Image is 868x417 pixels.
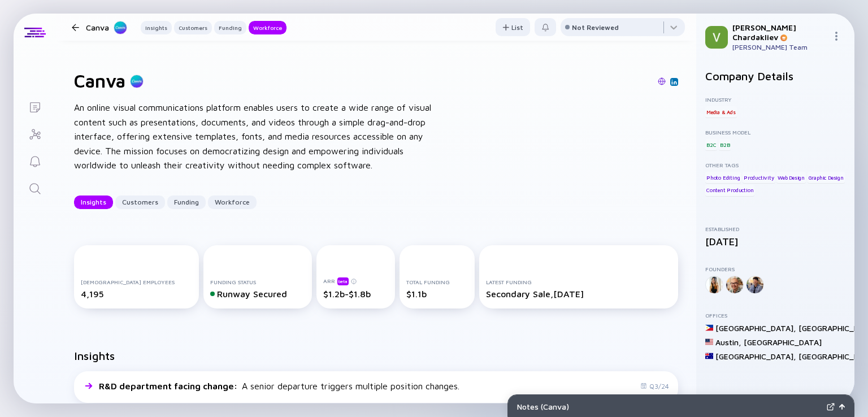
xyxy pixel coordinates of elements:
[839,404,845,410] img: Open Notes
[715,351,796,361] div: [GEOGRAPHIC_DATA] ,
[406,279,467,285] div: Total Funding
[337,277,349,285] div: beta
[406,289,467,299] div: $1.1b
[705,129,845,136] div: Business Model
[715,337,741,347] div: Austin ,
[74,70,125,92] h1: Canva
[705,96,845,103] div: Industry
[572,23,619,32] div: Not Reviewed
[705,26,728,49] img: Viktor Profile Picture
[705,266,845,272] div: Founders
[14,93,56,120] a: Lists
[705,106,737,118] div: Media & Ads
[208,193,257,211] div: Workforce
[705,185,754,196] div: Content Production
[214,22,246,33] div: Funding
[832,32,841,41] img: Menu
[743,172,775,183] div: Productivity
[808,172,845,183] div: Graphic Design
[640,382,669,390] div: Q3/24
[74,101,436,173] div: An online visual communications platform enables users to create a wide range of visual content s...
[719,139,731,150] div: B2B
[705,312,845,319] div: Offices
[81,279,192,285] div: [DEMOGRAPHIC_DATA] Employees
[174,22,212,33] div: Customers
[74,349,115,362] h2: Insights
[705,162,845,168] div: Other Tags
[705,139,717,150] div: B2C
[249,22,287,33] div: Workforce
[14,147,56,174] a: Reminders
[705,69,845,82] h2: Company Details
[115,193,165,211] div: Customers
[776,172,806,183] div: Web Design
[86,20,127,34] div: Canva
[744,337,822,347] div: [GEOGRAPHIC_DATA]
[486,279,671,285] div: Latest Funding
[827,403,835,411] img: Expand Notes
[210,279,305,285] div: Funding Status
[141,21,172,34] button: Insights
[705,172,741,183] div: Photo Editing
[214,21,246,34] button: Funding
[705,338,713,346] img: United States Flag
[99,381,459,391] div: A senior departure triggers multiple position changes.
[486,289,671,299] div: Secondary Sale, [DATE]
[705,324,713,332] img: Philippines Flag
[210,289,305,299] div: Runway Secured
[115,196,165,209] button: Customers
[167,193,206,211] div: Funding
[208,196,257,209] button: Workforce
[705,236,845,247] div: [DATE]
[658,77,666,85] img: Canva Website
[14,174,56,201] a: Search
[496,18,530,36] button: List
[732,43,827,51] div: [PERSON_NAME] Team
[732,23,827,42] div: [PERSON_NAME] Chardakliev
[81,289,192,299] div: 4,195
[671,79,677,85] img: Canva Linkedin Page
[496,19,530,36] div: List
[167,196,206,209] button: Funding
[74,193,113,211] div: Insights
[141,22,172,33] div: Insights
[705,352,713,360] img: Australia Flag
[715,323,796,333] div: [GEOGRAPHIC_DATA] ,
[323,289,388,299] div: $1.2b-$1.8b
[705,225,845,232] div: Established
[74,196,113,209] button: Insights
[99,381,240,391] span: R&D department facing change :
[14,120,56,147] a: Investor Map
[323,277,388,285] div: ARR
[249,21,287,34] button: Workforce
[517,402,822,411] div: Notes ( Canva )
[174,21,212,34] button: Customers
